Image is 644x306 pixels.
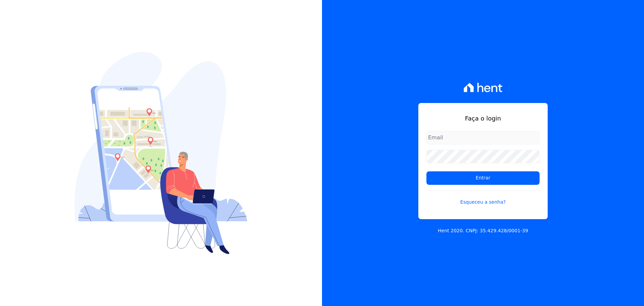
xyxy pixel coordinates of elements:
[426,190,540,206] a: Esqueceu a senha?
[74,52,248,254] img: Login
[426,131,540,144] input: Email
[438,227,528,234] p: Hent 2020. CNPJ: 35.429.428/0001-39
[426,114,540,123] h1: Faça o login
[426,171,540,185] input: Entrar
